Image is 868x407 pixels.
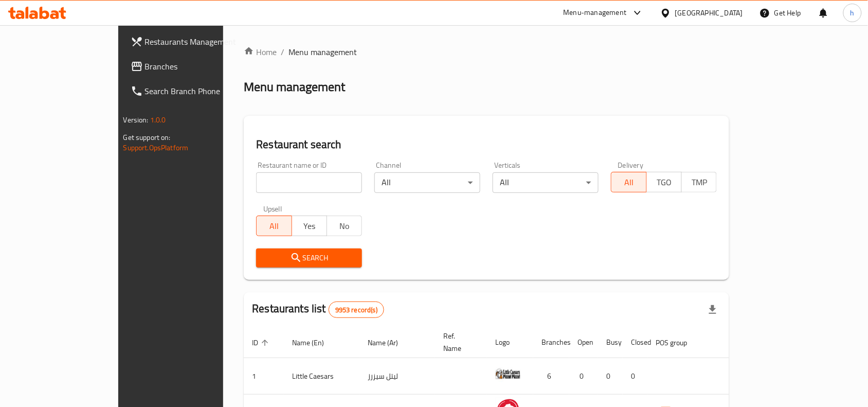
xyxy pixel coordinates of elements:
[252,337,272,349] span: ID
[359,358,435,395] td: ليتل سيزرز
[123,113,149,127] span: Version:
[256,216,292,236] button: All
[122,29,263,54] a: Restaurants Management
[598,327,623,358] th: Busy
[651,175,678,190] span: TGO
[329,305,384,315] span: 9953 record(s)
[686,175,713,190] span: TMP
[288,46,357,58] span: Menu management
[263,205,282,213] label: Upsell
[292,337,337,349] span: Name (En)
[564,7,627,19] div: Menu-management
[368,337,411,349] span: Name (Ar)
[495,361,521,387] img: Little Caesars
[681,172,717,192] button: TMP
[598,358,623,395] td: 0
[331,219,358,234] span: No
[252,301,384,318] h2: Restaurants list
[618,162,644,169] label: Delivery
[122,79,263,103] a: Search Branch Phone
[700,297,725,322] div: Export file
[569,358,598,395] td: 0
[256,249,362,268] button: Search
[851,7,855,19] span: h
[533,358,569,395] td: 6
[256,172,362,193] input: Search for restaurant name or ID..
[122,54,263,79] a: Branches
[656,337,700,349] span: POS group
[675,7,743,19] div: [GEOGRAPHIC_DATA]
[145,36,255,48] span: Restaurants Management
[123,141,189,154] a: Support.OpsPlatform
[327,216,362,236] button: No
[329,302,384,318] div: Total records count
[244,358,284,395] td: 1
[256,137,717,152] h2: Restaurant search
[493,172,599,193] div: All
[261,219,287,234] span: All
[296,219,323,234] span: Yes
[646,172,682,192] button: TGO
[264,252,354,264] span: Search
[443,330,475,355] span: Ref. Name
[623,358,647,395] td: 0
[244,79,345,95] h2: Menu management
[292,216,327,236] button: Yes
[374,172,480,193] div: All
[150,113,166,127] span: 1.0.0
[623,327,647,358] th: Closed
[611,172,646,192] button: All
[284,358,359,395] td: Little Caesars
[487,327,533,358] th: Logo
[123,131,171,144] span: Get support on:
[244,46,729,58] nav: breadcrumb
[145,85,255,97] span: Search Branch Phone
[281,46,284,58] li: /
[145,60,255,73] span: Branches
[533,327,569,358] th: Branches
[569,327,598,358] th: Open
[616,175,642,190] span: All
